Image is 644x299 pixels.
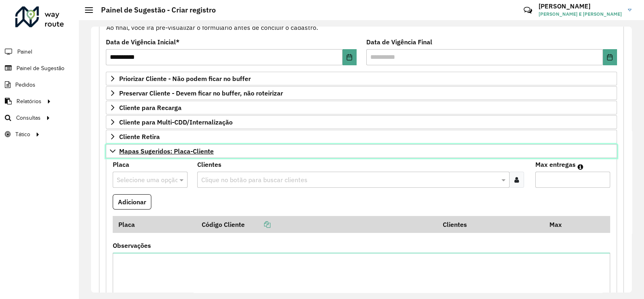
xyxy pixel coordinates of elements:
[603,49,617,65] button: Choose Date
[119,133,160,140] span: Cliente Retira
[343,49,357,65] button: Choose Date
[106,115,617,129] a: Cliente para Multi-CDD/Internalização
[106,101,617,114] a: Cliente para Recarga
[106,86,617,100] a: Preservar Cliente - Devem ficar no buffer, não roteirizar
[93,6,216,15] h2: Painel de Sugestão - Criar registro
[539,2,622,10] h3: [PERSON_NAME]
[119,75,251,82] span: Priorizar Cliente - Não podem ficar no buffer
[535,160,576,169] label: Max entregas
[17,64,64,73] span: Painel de Sugestão
[438,216,544,233] th: Clientes
[119,104,182,111] span: Cliente para Recarga
[113,216,196,233] th: Placa
[196,216,438,233] th: Código Cliente
[17,97,41,106] span: Relatórios
[119,148,214,154] span: Mapas Sugeridos: Placa-Cliente
[578,164,583,170] em: Máximo de clientes que serão colocados na mesma rota com os clientes informados
[106,72,617,85] a: Priorizar Cliente - Não podem ficar no buffer
[113,194,151,210] button: Adicionar
[15,130,30,139] span: Tático
[106,144,617,158] a: Mapas Sugeridos: Placa-Cliente
[17,48,32,56] span: Painel
[245,220,270,228] a: Copiar
[544,216,576,233] th: Max
[16,114,41,122] span: Consultas
[106,130,617,143] a: Cliente Retira
[519,2,537,19] a: Contato Rápido
[15,81,35,89] span: Pedidos
[106,37,180,47] label: Data de Vigência Inicial
[366,37,432,47] label: Data de Vigência Final
[119,90,283,96] span: Preservar Cliente - Devem ficar no buffer, não roteirizar
[539,10,622,18] span: [PERSON_NAME] E [PERSON_NAME]
[113,241,151,250] label: Observações
[113,160,129,169] label: Placa
[119,119,233,125] span: Cliente para Multi-CDD/Internalização
[197,160,221,169] label: Clientes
